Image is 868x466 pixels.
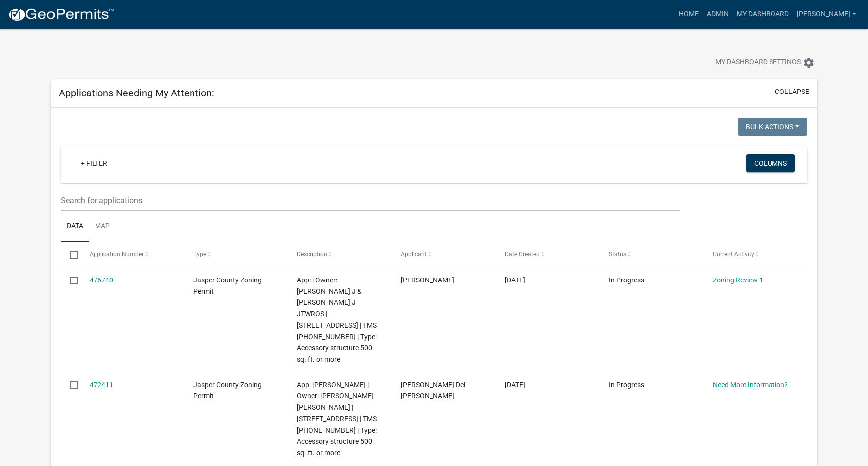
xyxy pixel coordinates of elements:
datatable-header-cell: Applicant [391,242,495,266]
a: Zoning Review 1 [713,276,763,284]
h5: Applications Needing My Attention: [59,87,214,99]
span: Pedro Perez Del Monte [401,381,465,400]
span: App: Geovanny Tagle Reyes | Owner: REYES GEOVANNY TAGLE | 234 BEES CREEK RD | TMS 064-17-03-022 |... [297,381,377,457]
datatable-header-cell: Current Activity [703,242,807,266]
span: In Progress [609,381,644,389]
a: [PERSON_NAME] [793,5,860,24]
span: App: | Owner: RALEY BLANE J & MALLORY J JTWROS | 601 SWIFT HORSE LN | TMS 024-00-03-078 | Type: A... [297,276,377,363]
span: Type [193,251,206,258]
i: settings [803,57,815,69]
a: Home [675,5,703,24]
button: Columns [746,154,795,172]
button: collapse [775,87,809,97]
span: 09/10/2025 [505,276,525,284]
button: Bulk Actions [738,118,807,136]
input: Search for applications [61,190,680,211]
span: Status [609,251,626,258]
span: Jasper County Zoning Permit [193,381,262,400]
span: Blane Raley [401,276,454,284]
span: In Progress [609,276,644,284]
datatable-header-cell: Description [288,242,391,266]
a: + Filter [73,154,115,172]
datatable-header-cell: Application Number [80,242,184,266]
a: Map [89,211,116,243]
a: 472411 [90,381,113,389]
span: Jasper County Zoning Permit [193,276,262,295]
a: Data [61,211,89,243]
span: Date Created [505,251,540,258]
span: Application Number [90,251,144,258]
a: Admin [703,5,733,24]
span: Applicant [401,251,427,258]
datatable-header-cell: Type [184,242,288,266]
span: Description [297,251,327,258]
span: 09/02/2025 [505,381,525,389]
a: Need More Information? [713,381,788,389]
span: My Dashboard Settings [715,57,801,69]
a: 476740 [90,276,113,284]
datatable-header-cell: Status [599,242,703,266]
span: Current Activity [713,251,754,258]
a: My Dashboard [733,5,793,24]
datatable-header-cell: Date Created [495,242,599,266]
datatable-header-cell: Select [61,242,80,266]
button: My Dashboard Settingssettings [707,53,823,72]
